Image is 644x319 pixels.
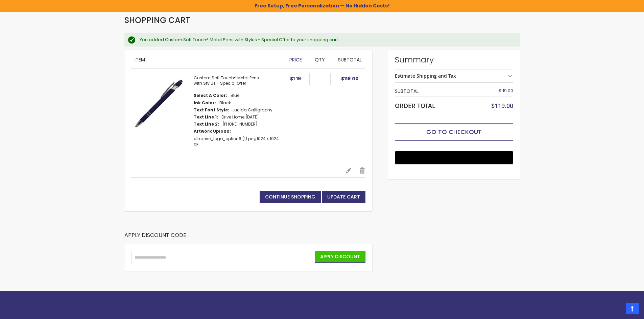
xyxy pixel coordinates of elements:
span: Price [289,56,302,63]
strong: Estimate Shipping and Tax [395,73,456,79]
strong: Order Total [395,101,435,110]
span: $1.19 [290,75,301,82]
dt: Artwork Upload [194,129,231,134]
dd: 1024 x 1024 px. [194,136,283,147]
span: Continue Shopping [265,193,315,200]
dd: [PHONE_NUMBER] [222,122,258,127]
strong: Apply Discount Code [124,232,186,244]
span: Update Cart [327,193,360,200]
a: Continue Shopping [260,191,321,203]
span: Shopping Cart [124,15,190,26]
dd: Blue [231,93,239,98]
div: You added Custom Soft Touch® Metal Pens with Stylus - Special Offer to your shopping cart. [140,37,513,43]
span: $119.00 [341,75,359,82]
th: Subtotal [395,86,474,97]
dt: Select A Color [194,93,227,98]
a: Custom Soft Touch® Metal Pens with Stylus - Special Offer [194,75,259,86]
span: Apply Discount [320,253,360,260]
a: Top [626,303,639,314]
button: Buy with GPay [395,151,513,164]
span: Item [135,56,145,63]
a: Custom Soft Touch® Metal Pens with Stylus-Blue [131,75,194,160]
dt: Text Line 1 [194,114,218,120]
dd: Drive Home [DATE] [221,114,259,120]
strong: Summary [395,54,513,65]
a: clikdrive_logo_option6 (1).png [194,136,257,141]
dd: Black [219,100,231,106]
span: $119.00 [491,102,513,110]
dt: Ink Color [194,100,216,106]
span: $119.00 [499,88,513,94]
dt: Text Line 2 [194,122,219,127]
button: Go to Checkout [395,123,513,141]
span: Go to Checkout [426,128,482,136]
button: Update Cart [322,191,365,203]
span: Qty [315,56,325,63]
span: Subtotal [338,56,362,63]
img: Custom Soft Touch® Metal Pens with Stylus-Blue [131,75,187,131]
dt: Text Font Style [194,107,229,113]
dd: Lucida Calligraphy [233,107,272,113]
